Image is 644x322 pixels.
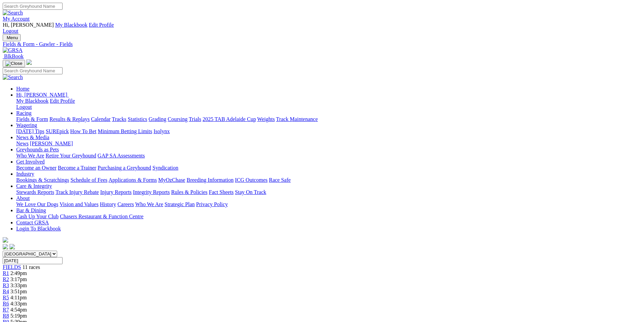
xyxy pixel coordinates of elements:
a: Calendar [91,116,111,122]
img: GRSA [3,47,23,53]
a: R3 [3,282,9,288]
span: Hi, [PERSON_NAME] [3,22,54,28]
a: News [16,141,28,146]
input: Search [3,3,63,10]
a: 2025 TAB Adelaide Cup [202,116,256,122]
button: Toggle navigation [3,34,21,41]
a: Bookings & Scratchings [16,177,69,183]
a: Edit Profile [89,22,114,28]
a: My Blackbook [16,98,49,104]
a: Home [16,86,29,92]
a: Careers [117,201,134,207]
a: Greyhounds as Pets [16,147,59,152]
a: Become a Trainer [58,165,96,171]
a: Minimum Betting Limits [98,128,152,134]
div: Bar & Dining [16,214,641,220]
a: Grading [149,116,166,122]
a: Rules & Policies [171,189,208,195]
a: Chasers Restaurant & Function Centre [60,214,143,219]
div: Industry [16,177,641,183]
a: GAP SA Assessments [98,153,145,158]
a: Stay On Track [235,189,266,195]
img: twitter.svg [9,244,15,249]
a: Hi, [PERSON_NAME] [16,92,69,98]
a: My Blackbook [55,22,88,28]
input: Search [3,67,63,74]
span: 4:11pm [10,295,27,300]
a: Trials [189,116,201,122]
a: [PERSON_NAME] [30,141,73,146]
img: Search [3,10,23,16]
a: Track Injury Rebate [55,189,99,195]
div: About [16,201,641,207]
img: Close [5,61,22,66]
a: Who We Are [16,153,44,158]
div: News & Media [16,141,641,147]
a: Become an Owner [16,165,56,171]
a: Stewards Reports [16,189,54,195]
span: 5:19pm [10,313,27,319]
a: R6 [3,301,9,306]
a: Weights [257,116,275,122]
span: 4:54pm [10,307,27,313]
a: Purchasing a Greyhound [98,165,151,171]
div: Racing [16,116,641,122]
img: logo-grsa-white.png [26,59,32,65]
a: Logout [3,28,18,34]
a: History [100,201,116,207]
span: BlkBook [4,53,24,59]
input: Select date [3,257,63,264]
a: Contact GRSA [16,220,49,225]
a: Get Involved [16,159,45,165]
a: Statistics [128,116,147,122]
a: Industry [16,171,34,177]
div: My Account [3,22,641,34]
a: Login To Blackbook [16,226,61,231]
span: 4:33pm [10,301,27,306]
a: Care & Integrity [16,183,52,189]
button: Toggle navigation [3,60,25,67]
div: Wagering [16,128,641,134]
span: 3:17pm [10,276,27,282]
a: R4 [3,289,9,294]
a: R7 [3,307,9,313]
a: Privacy Policy [196,201,228,207]
img: Search [3,74,23,80]
div: Get Involved [16,165,641,171]
span: 3:51pm [10,289,27,294]
div: Care & Integrity [16,189,641,195]
a: Retire Your Greyhound [46,153,96,158]
span: Menu [7,35,18,40]
a: R5 [3,295,9,300]
span: R2 [3,276,9,282]
a: R8 [3,313,9,319]
a: MyOzChase [158,177,185,183]
a: ICG Outcomes [235,177,267,183]
a: [DATE] Tips [16,128,44,134]
div: Fields & Form - Gawler - Fields [3,41,641,47]
a: Breeding Information [187,177,234,183]
a: We Love Our Dogs [16,201,58,207]
span: Hi, [PERSON_NAME] [16,92,67,98]
a: Coursing [168,116,188,122]
a: Logout [16,104,32,110]
span: R1 [3,270,9,276]
a: Tracks [112,116,126,122]
a: Fields & Form [16,116,48,122]
a: Applications & Forms [109,177,157,183]
a: FIELDS [3,264,21,270]
a: SUREpick [46,128,69,134]
span: 3:33pm [10,282,27,288]
a: Results & Replays [49,116,90,122]
a: Syndication [152,165,178,171]
a: Wagering [16,122,37,128]
a: Racing [16,110,31,116]
span: 2:49pm [10,270,27,276]
a: BlkBook [3,53,24,59]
